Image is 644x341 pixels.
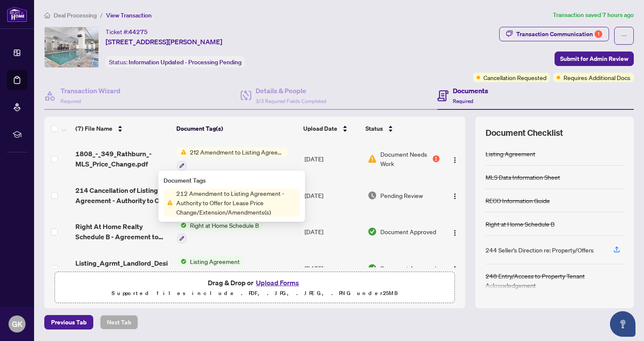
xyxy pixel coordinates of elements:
[555,52,634,66] button: Submit for Admin Review
[173,189,300,217] span: 212 Amendment to Listing Agreement - Authority to Offer for Lease Price Change/Extension/Amendmen...
[368,191,377,200] img: Document Status
[486,196,550,205] div: RECO Information Guide
[177,147,287,170] button: Status Icon212 Amendment to Listing Agreement - Authority to Offer for Lease Price Change/Extensi...
[187,147,287,157] span: 212 Amendment to Listing Agreement - Authority to Offer for Lease Price Change/Extension/Amendmen...
[453,98,473,104] span: Required
[563,73,630,82] span: Requires Additional Docs
[45,27,98,67] img: IMG-W12289527_1.jpg
[164,176,300,185] div: Document Tags
[448,152,462,166] button: Logo
[177,257,243,280] button: Status IconListing Agreement
[453,86,488,96] h4: Documents
[486,172,560,182] div: MLS Data Information Sheet
[106,56,245,68] div: Status:
[448,225,462,238] button: Logo
[621,33,627,39] span: ellipsis
[486,219,555,229] div: Right at Home Schedule B
[365,124,383,133] span: Status
[368,264,377,273] img: Document Status
[253,277,302,288] button: Upload Forms
[300,117,362,140] th: Upload Date
[301,250,364,287] td: [DATE]
[177,221,262,244] button: Status IconRight at Home Schedule B
[451,157,458,163] img: Logo
[164,198,173,207] img: Status Icon
[44,315,93,330] button: Previous Tab
[362,117,440,140] th: Status
[380,191,423,200] span: Pending Review
[12,318,23,330] span: GK
[610,311,635,337] button: Open asap
[499,27,609,41] button: Transaction Communication1
[100,315,138,330] button: Next Tab
[208,277,302,288] span: Drag & Drop or
[129,28,148,36] span: 44275
[433,155,440,162] div: 1
[106,11,152,19] span: View Transaction
[486,245,594,255] div: 244 Seller’s Direction re: Property/Offers
[380,227,436,236] span: Document Approved
[486,127,563,139] span: Document Checklist
[451,266,458,272] img: Logo
[106,27,148,37] div: Ticket #:
[75,124,112,133] span: (7) File Name
[301,177,364,214] td: [DATE]
[560,52,628,66] span: Submit for Admin Review
[516,27,602,41] div: Transaction Communication
[75,149,170,169] span: 1808_-_349_Rathburn_-MLS_Price_Change.pdf
[75,258,170,278] span: Listing_Agrmt_Landlord_Designated_Rep_Agrmt_Auth_to_Offer_for_Lease.pdf
[177,147,187,157] img: Status Icon
[106,37,222,47] span: [STREET_ADDRESS][PERSON_NAME]
[177,221,187,230] img: Status Icon
[448,189,462,202] button: Logo
[72,117,173,140] th: (7) File Name
[177,257,187,266] img: Status Icon
[486,271,624,290] div: 248 Entry/Access to Property Tenant Acknowledgement
[44,12,50,18] span: home
[303,124,337,133] span: Upload Date
[187,221,262,230] span: Right at Home Schedule B
[595,30,602,38] div: 1
[129,58,241,66] span: Information Updated - Processing Pending
[60,288,449,298] p: Supported files include .PDF, .JPG, .JPEG, .PNG under 25 MB
[451,193,458,200] img: Logo
[483,73,546,82] span: Cancellation Requested
[301,214,364,250] td: [DATE]
[368,154,377,163] img: Document Status
[256,86,326,96] h4: Details & People
[451,229,458,236] img: Logo
[75,185,170,206] span: 214 Cancellation of Listing Agreement - Authority to Offer for Lease A - PropTx-OREA_[DATE] 08_59...
[173,117,299,140] th: Document Tag(s)
[54,11,97,19] span: Deal Processing
[380,149,431,168] span: Document Needs Work
[301,140,364,177] td: [DATE]
[553,10,634,20] article: Transaction saved 7 hours ago
[256,98,326,104] span: 3/3 Required Fields Completed
[60,86,121,96] h4: Transaction Wizard
[60,98,81,104] span: Required
[448,261,462,275] button: Logo
[380,264,436,273] span: Document Approved
[55,272,454,304] span: Drag & Drop orUpload FormsSupported files include .PDF, .JPG, .JPEG, .PNG under25MB
[7,6,27,22] img: logo
[100,10,103,20] li: /
[187,257,243,266] span: Listing Agreement
[51,315,86,329] span: Previous Tab
[368,227,377,236] img: Document Status
[486,149,535,158] div: Listing Agreement
[75,221,170,242] span: Right At Home Realty Schedule B - Agreement to Lease - Residential.pdf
